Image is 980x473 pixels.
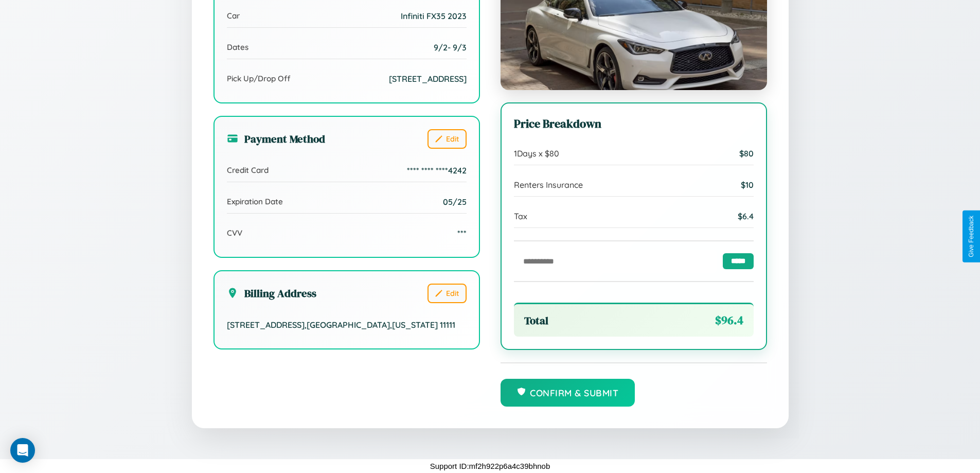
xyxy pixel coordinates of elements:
span: Pick Up/Drop Off [227,74,291,83]
span: $ 96.4 [715,312,743,328]
span: Expiration Date [227,197,283,206]
span: $ 10 [741,180,754,190]
div: Open Intercom Messenger [10,438,35,463]
span: 9 / 2 - 9 / 3 [434,42,467,52]
span: 05/25 [443,197,467,207]
span: Total [524,313,548,328]
span: Tax [514,211,527,221]
button: Edit [427,284,467,303]
span: $ 6.4 [738,211,754,221]
span: 1 Days x $ 80 [514,148,559,159]
p: Support ID: mf2h922p6a4c39bhnob [430,459,550,473]
span: Credit Card [227,165,269,175]
h3: Billing Address [227,286,316,301]
span: Renters Insurance [514,180,583,190]
button: Confirm & Submit [501,379,635,407]
span: [STREET_ADDRESS] , [GEOGRAPHIC_DATA] , [US_STATE] 11111 [227,320,455,330]
div: Give Feedback [968,216,975,257]
span: Car [227,11,240,21]
span: Dates [227,42,248,52]
span: Infiniti FX35 2023 [401,11,467,21]
h3: Price Breakdown [514,116,754,132]
span: [STREET_ADDRESS] [389,74,467,84]
button: Edit [427,129,467,149]
h3: Payment Method [227,131,325,146]
span: $ 80 [739,148,754,159]
span: CVV [227,228,242,238]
